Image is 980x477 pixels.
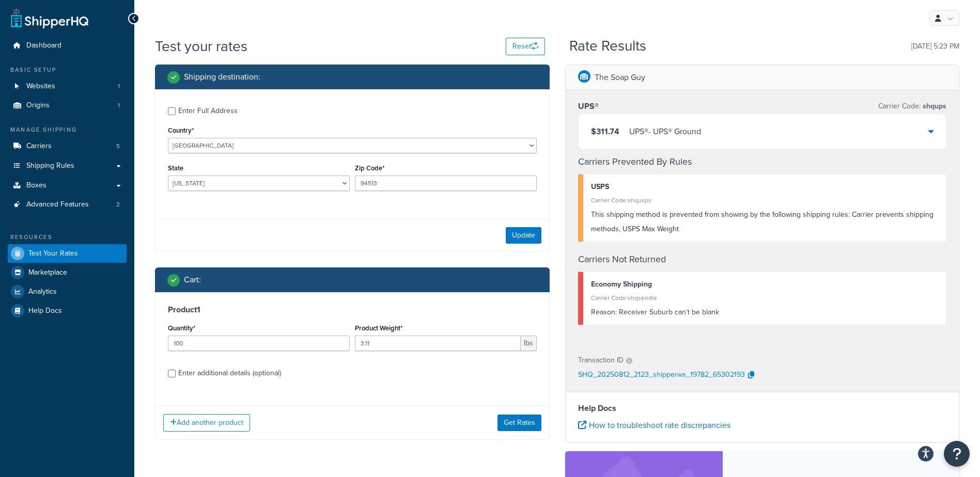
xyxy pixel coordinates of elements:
h1: Test your rates [155,36,247,56]
h2: Rate Results [569,38,646,54]
label: Country* [168,126,194,134]
span: Dashboard [26,41,61,50]
span: Origins [26,101,50,110]
a: Advanced Features2 [8,195,127,214]
div: Basic Setup [8,66,127,74]
a: Marketplace [8,263,127,282]
div: Enter Full Address [178,104,238,118]
span: lbs [521,336,537,351]
div: Carrier Code: shqusps [591,193,939,208]
li: Advanced Features [8,195,127,214]
h3: Product 1 [168,305,537,315]
span: Analytics [28,288,57,296]
h4: Carriers Prevented By Rules [578,155,947,169]
a: Analytics [8,282,127,301]
h2: Shipping destination : [184,72,260,82]
h4: Help Docs [578,402,947,415]
span: Shipping Rules [26,162,74,170]
div: Economy Shipping [591,277,939,292]
h3: UPS® [578,101,599,112]
span: Help Docs [28,307,62,315]
a: Websites1 [8,77,127,96]
button: Update [506,227,541,244]
input: Enter Full Address [168,107,176,115]
li: Carriers [8,137,127,156]
p: SHQ_20250812_2123_shipperws_19782_65302193 [578,368,745,383]
div: Resources [8,233,127,242]
li: Origins [8,96,127,115]
a: Carriers5 [8,137,127,156]
div: USPS [591,180,939,194]
a: Help Docs [8,301,127,320]
button: Reset [506,38,545,55]
p: Transaction ID [578,353,624,368]
span: shqups [921,101,946,112]
h2: Cart : [184,275,201,284]
label: State [168,164,183,172]
span: Marketplace [28,268,67,277]
button: Open Resource Center [944,441,970,467]
span: This shipping method is prevented from showing by the following shipping rules: Carrier prevents ... [591,209,934,234]
div: Enter additional details (optional) [178,366,281,380]
p: [DATE] 5:23 PM [911,39,959,54]
a: Shipping Rules [8,156,127,176]
span: 2 [116,200,120,209]
li: Websites [8,77,127,96]
label: Product Weight* [355,324,402,332]
div: UPS® - UPS® Ground [629,124,701,139]
h4: Carriers Not Returned [578,252,947,266]
p: The Soap Guy [595,70,645,85]
span: Carriers [26,142,52,151]
a: Dashboard [8,36,127,55]
span: 1 [118,101,120,110]
span: Test Your Rates [28,249,78,258]
span: $311.74 [591,125,619,137]
span: Advanced Features [26,200,89,209]
input: 0.0 [168,336,350,351]
div: Receiver Suburb can't be blank [591,305,939,320]
div: Carrier Code: shqsendle [591,291,939,305]
input: Enter additional details (optional) [168,370,176,377]
button: Add another product [163,414,250,432]
span: Boxes [26,181,46,190]
p: Carrier Code: [878,99,946,114]
input: 0.00 [355,336,521,351]
span: 1 [118,82,120,91]
button: Get Rates [497,415,541,431]
span: Reason: [591,307,617,317]
a: Origins1 [8,96,127,115]
a: Test Your Rates [8,244,127,263]
label: Zip Code* [355,164,384,172]
span: Websites [26,82,55,91]
label: Quantity* [168,324,195,332]
a: How to troubleshoot rate discrepancies [578,419,730,431]
a: Boxes [8,176,127,195]
span: 5 [116,142,120,151]
div: Manage Shipping [8,125,127,134]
